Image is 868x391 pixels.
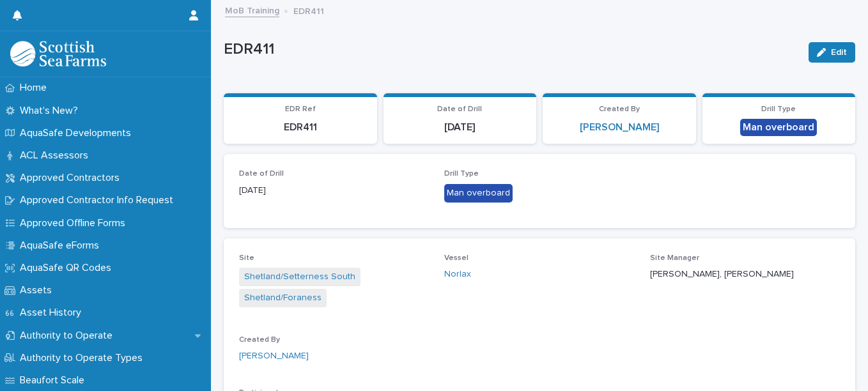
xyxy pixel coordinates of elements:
p: EDR411 [231,121,369,134]
p: Assets [15,284,62,296]
span: Drill Type [761,105,796,113]
p: [DATE] [239,184,429,197]
span: Site Manager [650,254,699,262]
button: Edit [809,42,855,63]
p: [DATE] [391,121,529,134]
span: Site [239,254,254,262]
span: Date of Drill [437,105,482,113]
p: Approved Offline Forms [15,217,136,229]
p: Authority to Operate [15,330,123,342]
p: Approved Contractor Info Request [15,194,183,206]
p: Approved Contractors [15,172,130,184]
span: Date of Drill [239,170,284,178]
span: Edit [831,48,847,57]
p: What's New? [15,105,88,117]
p: AquaSafe eForms [15,240,109,252]
p: EDR411 [224,40,798,59]
p: ACL Assessors [15,149,98,162]
a: Shetland/Setterness South [244,270,355,284]
a: [PERSON_NAME] [580,121,659,134]
div: Man overboard [740,119,817,136]
span: Created By [599,105,640,113]
p: Asset History [15,307,91,319]
div: Man overboard [444,184,513,203]
p: AquaSafe Developments [15,127,141,139]
p: Beaufort Scale [15,374,95,387]
span: Created By [239,336,280,344]
span: Vessel [444,254,469,262]
img: bPIBxiqnSb2ggTQWdOVV [10,41,106,66]
a: [PERSON_NAME] [239,349,309,363]
span: EDR Ref [285,105,316,113]
p: [PERSON_NAME], [PERSON_NAME] [650,268,840,281]
p: AquaSafe QR Codes [15,262,121,274]
p: EDR411 [293,3,324,17]
a: MoB Training [225,3,279,17]
p: Authority to Operate Types [15,352,153,364]
span: Drill Type [444,170,479,178]
a: Norlax [444,268,471,281]
a: Shetland/Foraness [244,291,322,305]
p: Home [15,82,57,94]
